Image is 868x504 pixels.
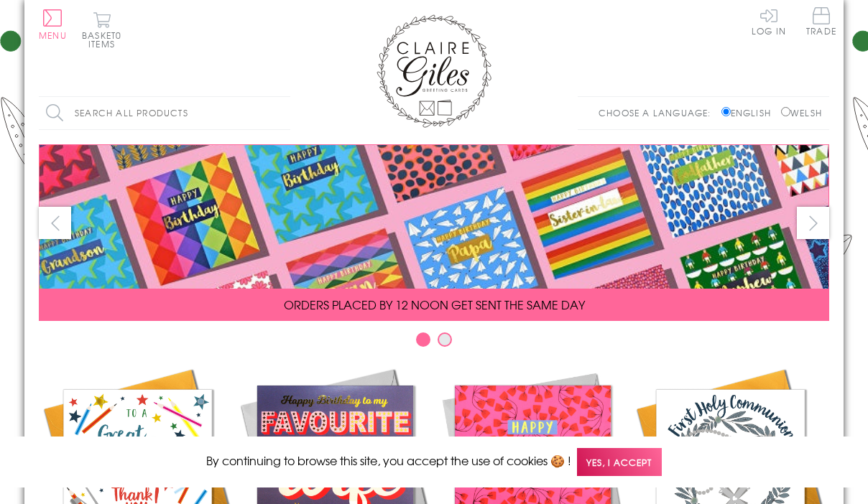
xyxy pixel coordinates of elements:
span: ORDERS PLACED BY 12 NOON GET SENT THE SAME DAY [284,296,585,313]
span: Trade [806,7,836,35]
input: Welsh [781,107,790,116]
span: Menu [39,29,67,42]
label: English [721,106,778,119]
button: Carousel Page 1 (Current Slide) [416,332,430,347]
button: prev [39,207,71,239]
a: Trade [806,7,836,38]
div: Carousel Pagination [39,332,829,354]
img: Claire Giles Greetings Cards [377,14,491,128]
input: Search all products [39,97,290,129]
span: Yes, I accept [577,448,662,476]
button: Basket0 items [82,11,121,48]
a: Log In [752,7,786,35]
input: Search [276,97,290,129]
span: 0 items [88,29,121,50]
label: Welsh [781,106,822,119]
button: Menu [39,9,67,39]
p: Choose a language: [599,106,719,119]
button: next [797,207,829,239]
button: Carousel Page 2 [438,332,452,347]
input: English [721,107,731,116]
